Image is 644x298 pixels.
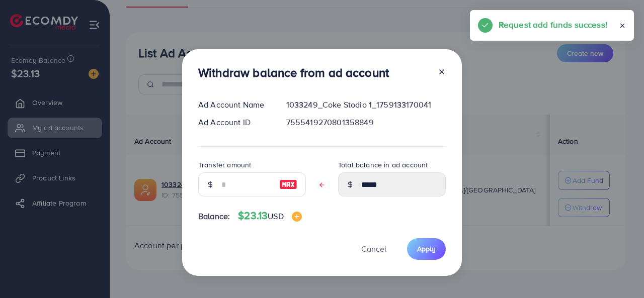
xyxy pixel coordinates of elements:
[190,99,278,111] div: Ad Account Name
[279,178,297,190] img: image
[338,160,428,170] label: Total balance in ad account
[278,99,454,111] div: 1033249_Coke Stodio 1_1759133170041
[278,117,454,128] div: 7555419270801358849
[407,238,446,260] button: Apply
[417,244,436,254] span: Apply
[190,117,278,128] div: Ad Account ID
[361,243,386,254] span: Cancel
[198,65,389,80] h3: Withdraw balance from ad account
[499,18,607,31] h5: Request add funds success!
[601,253,636,290] iframe: Chat
[198,160,251,170] label: Transfer amount
[268,211,283,222] span: USD
[349,238,399,260] button: Cancel
[292,212,302,222] img: image
[238,210,301,222] h4: $23.13
[198,211,230,222] span: Balance:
